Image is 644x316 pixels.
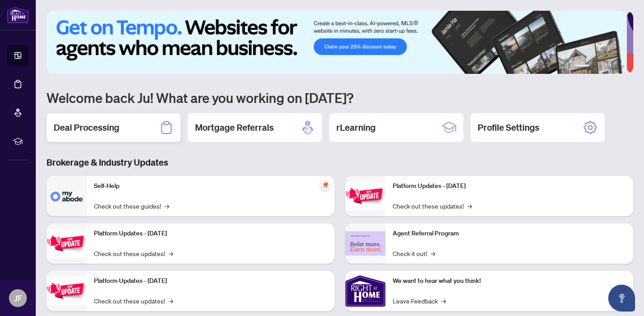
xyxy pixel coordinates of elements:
[169,248,173,258] span: →
[336,121,376,134] h2: rLearning
[393,201,472,211] a: Check out these updates!→
[47,277,87,305] img: Platform Updates - July 21, 2025
[47,11,627,74] img: Slide 0
[393,276,626,286] p: We want to hear what you think!
[94,276,327,286] p: Platform Updates - [DATE]
[621,65,624,68] button: 6
[94,296,173,306] a: Check out these updates!→
[614,65,617,68] button: 5
[47,156,633,169] h3: Brokerage & Industry Updates
[47,176,87,216] img: Self-Help
[169,296,173,306] span: →
[393,248,435,258] a: Check it out!→
[393,296,446,306] a: Leave Feedback→
[478,121,539,134] h2: Profile Settings
[441,296,446,306] span: →
[14,292,22,304] span: JF
[599,65,603,68] button: 3
[7,7,29,23] img: logo
[195,121,274,134] h2: Mortgage Referrals
[320,179,331,190] span: pushpin
[606,65,610,68] button: 4
[94,248,173,258] a: Check out these updates!→
[94,229,327,239] p: Platform Updates - [DATE]
[47,229,87,257] img: Platform Updates - September 16, 2025
[47,89,633,106] h1: Welcome back Ju! What are you working on [DATE]?
[393,181,626,191] p: Platform Updates - [DATE]
[608,285,635,312] button: Open asap
[165,201,169,211] span: →
[467,201,472,211] span: →
[94,201,169,211] a: Check out these guides!→
[574,65,589,68] button: 1
[393,229,626,239] p: Agent Referral Program
[345,182,386,210] img: Platform Updates - June 23, 2025
[94,181,327,191] p: Self-Help
[592,65,596,68] button: 2
[431,248,435,258] span: →
[345,231,386,256] img: Agent Referral Program
[54,121,119,134] h2: Deal Processing
[345,271,386,311] img: We want to hear what you think!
